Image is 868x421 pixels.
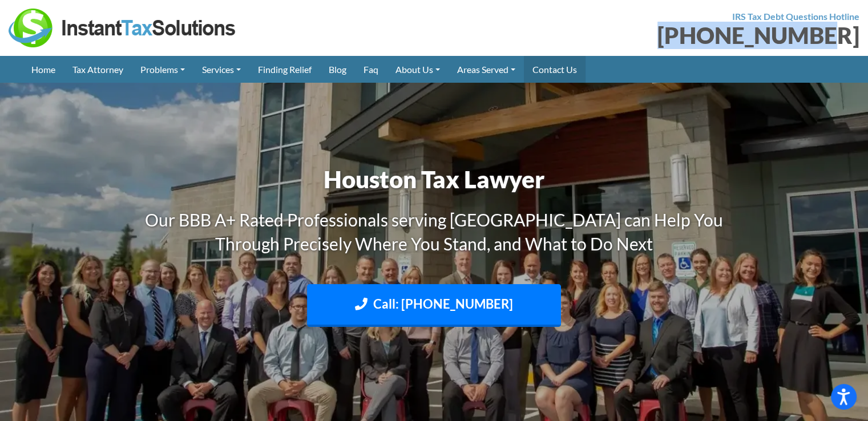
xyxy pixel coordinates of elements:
[387,56,449,83] a: About Us
[307,284,561,327] a: Call: [PHONE_NUMBER]
[118,208,751,256] h3: Our BBB A+ Rated Professionals serving [GEOGRAPHIC_DATA] can Help You Through Precisely Where You...
[9,21,237,32] a: Instant Tax Solutions Logo
[23,56,64,83] a: Home
[449,56,524,83] a: Areas Served
[118,163,751,196] h1: Houston Tax Lawyer
[443,24,860,47] div: [PHONE_NUMBER]
[320,56,355,83] a: Blog
[9,9,237,47] img: Instant Tax Solutions Logo
[355,56,387,83] a: Faq
[64,56,132,83] a: Tax Attorney
[524,56,586,83] a: Contact Us
[249,56,320,83] a: Finding Relief
[732,11,859,22] strong: IRS Tax Debt Questions Hotline
[193,56,249,83] a: Services
[132,56,193,83] a: Problems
